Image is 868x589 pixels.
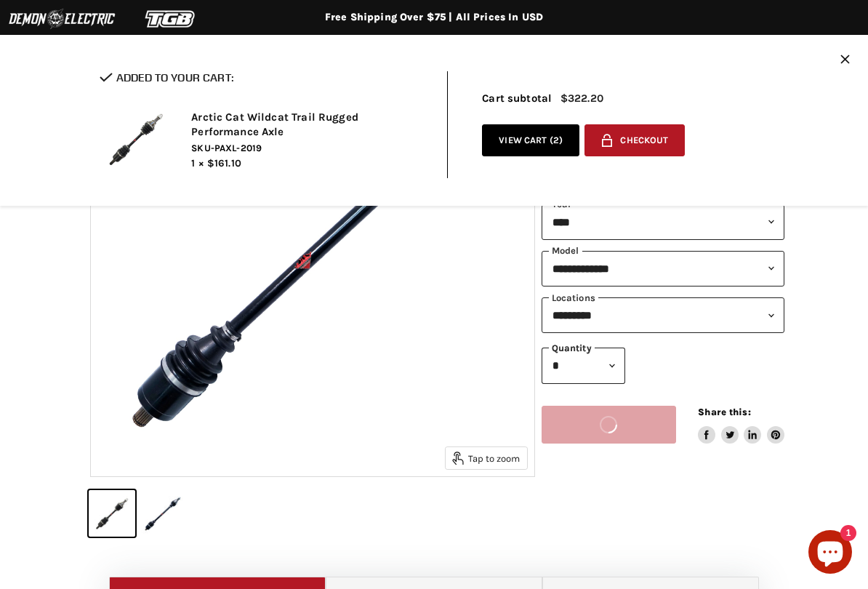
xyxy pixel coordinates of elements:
[553,135,559,145] span: 2
[560,92,603,105] span: $322.20
[207,157,241,169] span: $161.10
[804,530,856,577] inbox-online-store-chat: Shopify online store chat
[446,447,527,469] button: Tap to zoom
[542,251,784,287] select: modal-name
[116,5,225,33] img: TGB Logo 2
[482,92,552,105] span: Cart subtotal
[191,157,204,169] span: 1 ×
[191,111,425,139] h2: Arctic Cat Wildcat Trail Rugged Performance Axle
[542,204,784,240] select: year
[840,55,850,67] button: Close
[584,124,685,157] button: Checkout
[91,33,535,477] img: Arctic Cat Wildcat Trail Rugged Performance Axle
[452,452,520,465] span: Tap to zoom
[579,124,686,162] form: cart checkout
[542,348,625,383] select: Quantity
[620,135,668,146] span: Checkout
[140,490,186,537] button: Arctic Cat Wildcat Trail Rugged Performance Axle thumbnail
[698,406,750,417] span: Share this:
[698,406,784,444] aside: Share this:
[542,297,784,333] select: keys
[100,71,425,84] h2: Added to your cart:
[89,490,135,537] button: Arctic Cat Wildcat Trail Rugged Performance Axle thumbnail
[100,103,172,175] img: Arctic Cat Wildcat Trail Rugged Performance Axle
[7,5,116,33] img: Demon Electric Logo 2
[482,124,579,157] a: View cart (2)
[191,142,425,155] span: SKU-PAXL-2019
